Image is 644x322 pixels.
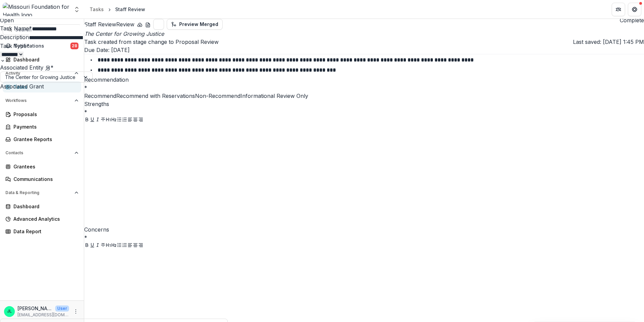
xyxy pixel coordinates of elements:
[620,16,644,24] button: Complete
[72,3,82,16] button: Open entity switcher
[628,3,641,16] button: Get Help
[612,3,625,16] button: Partners
[90,6,104,13] div: Tasks
[87,4,148,14] nav: breadcrumb
[3,3,69,16] img: Missouri Foundation for Health logo
[115,6,145,13] div: Staff Review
